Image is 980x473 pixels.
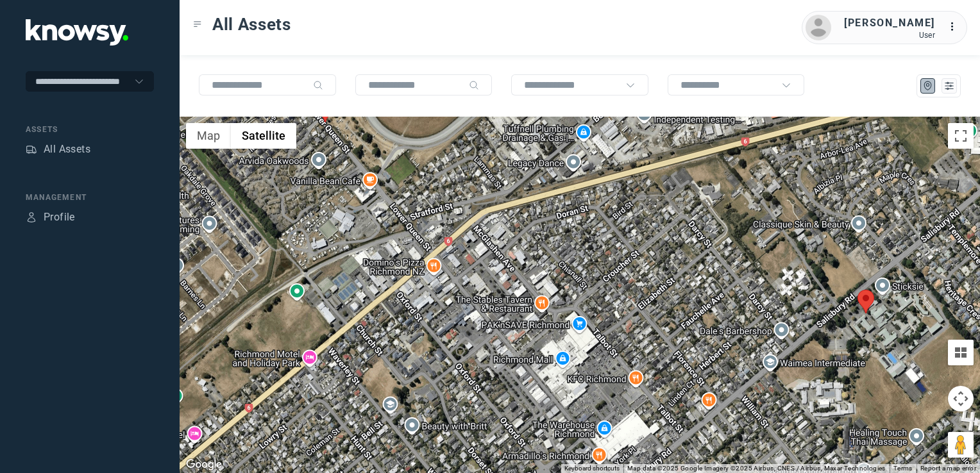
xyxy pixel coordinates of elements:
[844,31,935,40] div: User
[183,456,225,473] img: Google
[26,210,75,225] a: ProfileProfile
[26,192,154,203] div: Management
[186,123,231,149] button: Show street map
[948,123,974,149] button: Toggle fullscreen view
[44,142,90,157] div: All Assets
[949,22,961,31] tspan: ...
[183,456,225,473] a: Open this area in Google Maps (opens a new window)
[564,464,620,473] button: Keyboard shortcuts
[627,465,886,472] span: Map data ©2025 Google Imagery ©2025 Airbus, CNES / Airbus, Maxar Technologies
[948,432,974,458] button: Drag Pegman onto the map to open Street View
[948,19,963,37] div: :
[313,80,323,90] div: Search
[948,19,963,35] div: :
[231,123,296,149] button: Show satellite imagery
[212,13,291,36] span: All Assets
[26,212,37,223] div: Profile
[44,210,75,225] div: Profile
[943,80,955,92] div: List
[893,465,913,472] a: Terms (opens in new tab)
[948,340,974,365] button: Tilt map
[193,20,202,29] div: Toggle Menu
[26,144,37,155] div: Assets
[469,80,479,90] div: Search
[26,142,90,157] a: AssetsAll Assets
[920,465,976,472] a: Report a map error
[26,124,154,135] div: Assets
[844,15,935,31] div: [PERSON_NAME]
[948,386,974,411] button: Map camera controls
[806,15,831,40] img: avatar.png
[26,19,128,46] img: Application Logo
[922,80,934,92] div: Map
